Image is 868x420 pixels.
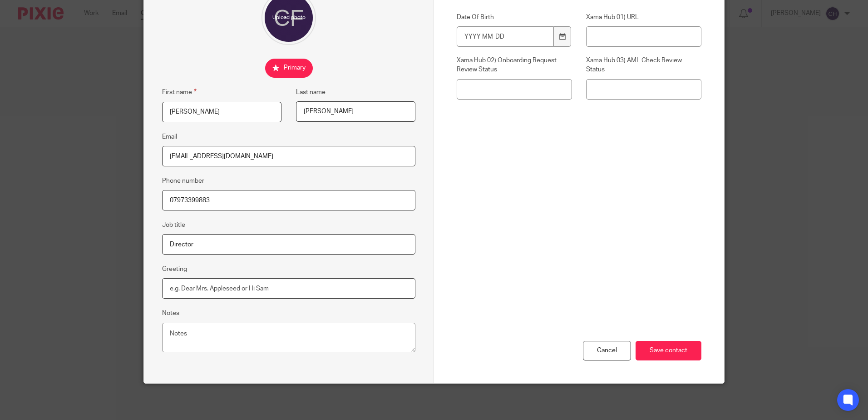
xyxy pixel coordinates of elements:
[586,13,701,22] label: Xama Hub 01) URL
[636,341,701,360] input: Save contact
[162,220,185,230] label: Job title
[162,265,187,274] label: Greeting
[162,132,177,141] label: Email
[162,309,179,318] label: Notes
[457,13,572,22] label: Date Of Birth
[162,87,197,97] label: First name
[586,56,701,75] label: Xama Hub 03) AML Check Review Status
[162,278,415,299] input: e.g. Dear Mrs. Appleseed or Hi Sam
[457,26,554,47] input: YYYY-MM-DD
[296,88,325,97] label: Last name
[162,176,204,185] label: Phone number
[583,341,631,360] div: Cancel
[457,56,572,75] label: Xama Hub 02) Onboarding Request Review Status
